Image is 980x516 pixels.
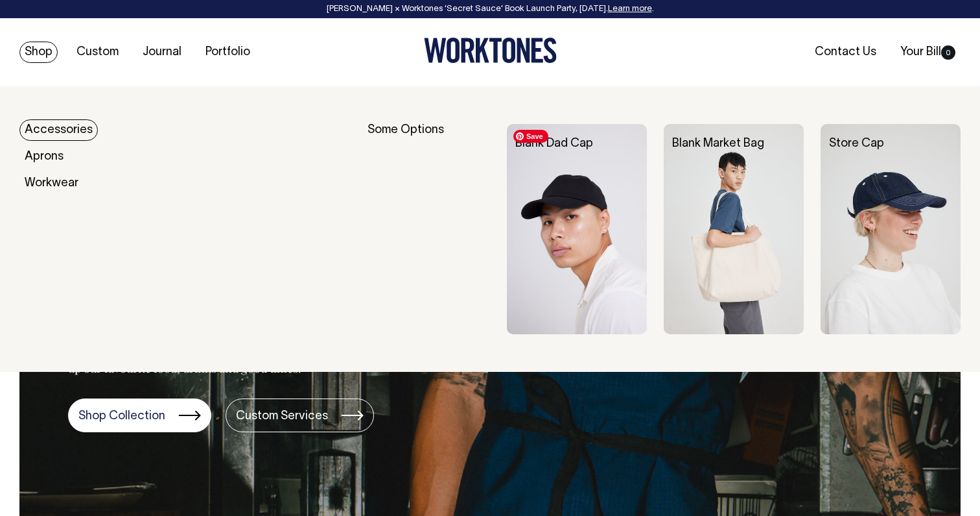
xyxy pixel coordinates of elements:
div: [PERSON_NAME] × Worktones ‘Secret Sauce’ Book Launch Party, [DATE]. . [13,5,967,14]
a: Accessories [19,119,98,141]
a: Portfolio [200,42,255,63]
div: Some Options [367,124,490,334]
span: 0 [941,45,955,60]
a: Custom Services [226,399,374,432]
a: Blank Market Bag [672,138,764,149]
a: Shop [19,42,58,63]
img: Store Cap [821,124,961,334]
a: Aprons [19,146,69,167]
a: Custom [71,42,124,63]
a: Contact Us [810,42,881,63]
a: Learn more [608,5,652,13]
a: Your Bill0 [895,42,961,63]
a: Workwear [19,173,84,194]
img: Blank Dad Cap [507,124,647,334]
a: Blank Dad Cap [515,138,593,149]
a: Shop Collection [68,399,211,432]
img: Blank Market Bag [664,124,804,334]
a: Store Cap [829,138,884,149]
span: Save [513,130,548,143]
a: Journal [137,42,187,63]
